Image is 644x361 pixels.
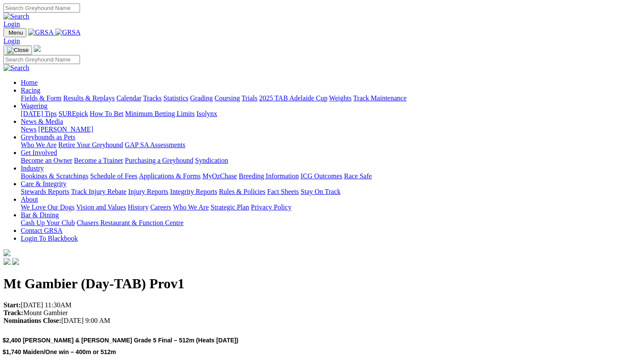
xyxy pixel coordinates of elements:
a: Breeding Information [239,172,299,180]
a: [DATE] Tips [21,110,57,117]
a: We Love Our Dogs [21,203,74,211]
a: News & Media [21,118,63,125]
img: facebook.svg [3,258,10,265]
a: Calendar [116,94,141,102]
div: Greyhounds as Pets [21,141,641,149]
a: Purchasing a Greyhound [125,157,193,164]
a: Industry [21,164,44,172]
a: Race Safe [344,172,372,180]
div: Wagering [21,110,641,118]
a: Cash Up Your Club [21,219,75,226]
a: MyOzChase [202,172,237,180]
a: Chasers Restaurant & Function Centre [77,219,183,226]
input: Search [3,55,80,64]
img: logo-grsa-white.png [3,249,10,256]
a: Coursing [215,94,240,102]
div: Racing [21,94,641,102]
img: Search [3,13,29,20]
img: GRSA [55,29,81,36]
strong: Start: [3,301,21,309]
a: Applications & Forms [139,172,201,180]
a: Strategic Plan [211,203,249,211]
a: Greyhounds as Pets [21,133,75,141]
a: Become an Owner [21,157,72,164]
img: Close [7,47,29,54]
a: Careers [150,203,171,211]
a: Who We Are [173,203,209,211]
img: twitter.svg [12,258,19,265]
button: Toggle navigation [3,28,26,37]
strong: Track: [3,309,23,316]
a: Integrity Reports [170,188,217,195]
a: Stewards Reports [21,188,69,195]
a: Login [3,20,20,28]
a: Bookings & Scratchings [21,172,88,180]
a: [PERSON_NAME] [38,126,93,133]
a: 2025 TAB Adelaide Cup [259,94,327,102]
a: History [128,203,148,211]
a: Syndication [195,157,228,164]
a: Home [21,79,38,86]
a: Stay On Track [301,188,340,195]
div: News & Media [21,126,641,133]
a: About [21,196,38,203]
a: How To Bet [90,110,124,117]
a: Who We Are [21,141,57,148]
a: Weights [329,94,352,102]
a: Wagering [21,102,48,110]
a: Track Maintenance [353,94,407,102]
div: About [21,203,641,211]
a: Results & Replays [63,94,115,102]
a: Contact GRSA [21,227,62,234]
a: Get Involved [21,149,57,156]
div: Bar & Dining [21,219,641,227]
a: Racing [21,87,40,94]
a: Become a Trainer [74,157,123,164]
a: ICG Outcomes [301,172,342,180]
a: Bar & Dining [21,211,59,219]
a: Isolynx [196,110,217,117]
a: Privacy Policy [251,203,292,211]
a: Care & Integrity [21,180,67,187]
a: Rules & Policies [219,188,266,195]
a: Login To Blackbook [21,235,78,242]
span: $2,400 [PERSON_NAME] & [PERSON_NAME] Grade 5 Final – 512m (Heats [DATE]) [3,337,238,344]
a: Fact Sheets [267,188,299,195]
h1: Mt Gambier (Day-TAB) Prov1 [3,276,641,292]
a: Injury Reports [128,188,168,195]
img: logo-grsa-white.png [34,45,41,52]
div: Get Involved [21,157,641,164]
span: $1,740 Maiden/One win – 400m or 512m [3,348,116,355]
a: Trials [241,94,257,102]
img: GRSA [28,29,54,36]
a: Fields & Form [21,94,61,102]
a: SUREpick [58,110,88,117]
a: Vision and Values [76,203,126,211]
a: Tracks [143,94,162,102]
strong: Nominations Close: [3,317,61,324]
input: Search [3,3,80,13]
a: Track Injury Rebate [71,188,126,195]
div: Care & Integrity [21,188,641,196]
a: Schedule of Fees [90,172,137,180]
button: Toggle navigation [3,45,32,55]
a: Retire Your Greyhound [58,141,123,148]
span: Menu [9,29,23,36]
a: Minimum Betting Limits [125,110,195,117]
a: Grading [190,94,213,102]
a: News [21,126,36,133]
img: Search [3,64,29,72]
a: Login [3,37,20,45]
div: Industry [21,172,641,180]
p: [DATE] 11:30AM Mount Gambier [DATE] 9:00 AM [3,301,641,325]
a: GAP SA Assessments [125,141,186,148]
a: Statistics [163,94,189,102]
